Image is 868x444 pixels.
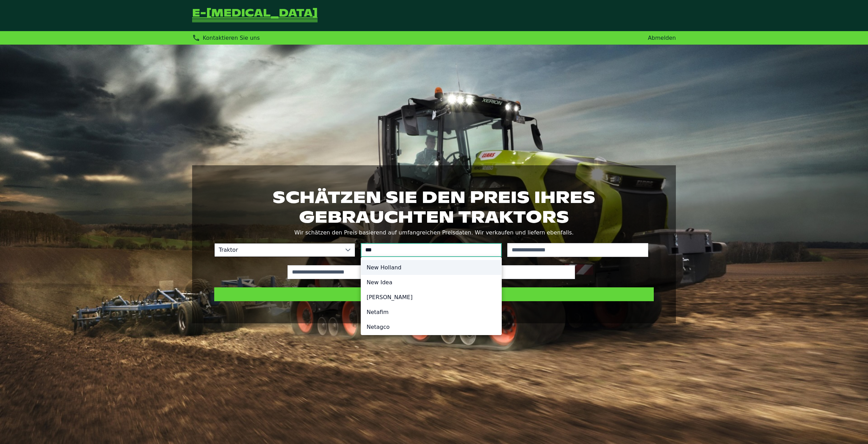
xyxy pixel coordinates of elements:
[648,35,676,41] a: Abmelden
[361,275,501,290] li: New Idea
[361,320,501,334] li: Netagco
[361,290,501,305] li: Neff
[214,187,654,226] h1: Schätzen Sie den Preis Ihres gebrauchten Traktors
[361,305,501,320] li: Netafim
[192,8,318,23] a: Zurück zur Startseite
[214,287,654,301] button: Preis schätzen
[215,243,341,257] span: Traktor
[214,228,654,238] p: Wir schätzen den Preis basierend auf umfangreichen Preisdaten. Wir verkaufen und liefern ebenfalls.
[361,334,501,349] li: Nettuno
[203,35,260,41] span: Kontaktieren Sie uns
[361,257,501,411] ul: Option List
[361,260,501,275] li: New Holland
[192,34,260,42] div: Kontaktieren Sie uns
